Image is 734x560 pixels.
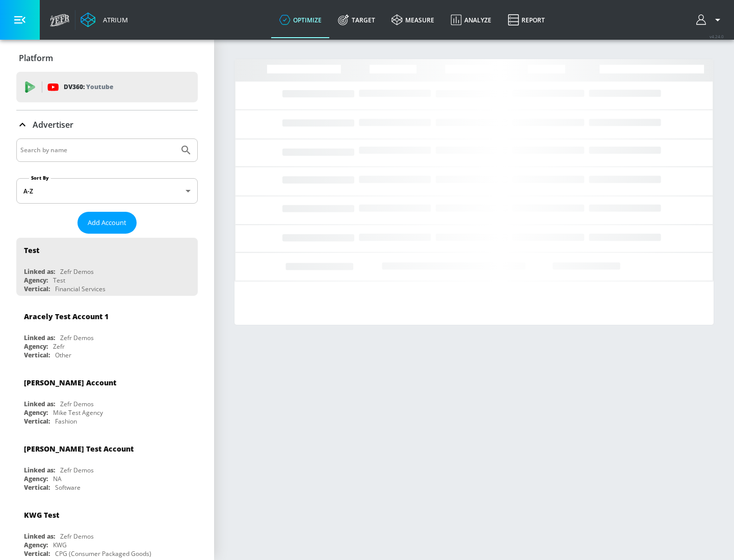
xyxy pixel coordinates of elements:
[16,178,198,204] div: A-Z
[64,81,113,93] p: DV360:
[24,466,55,474] div: Linked as:
[16,110,198,139] div: Advertiser
[24,333,55,342] div: Linked as:
[271,2,330,38] a: optimize
[55,549,151,558] div: CPG (Consumer Packaged Goods)
[24,474,48,483] div: Agency:
[24,342,48,351] div: Agency:
[710,34,724,39] span: v 4.24.0
[16,304,198,362] div: Aracely Test Account 1Linked as:Zefr DemosAgency:ZefrVertical:Other
[16,436,198,494] div: [PERSON_NAME] Test AccountLinked as:Zefr DemosAgency:NAVertical:Software
[16,238,198,296] div: TestLinked as:Zefr DemosAgency:TestVertical:Financial Services
[20,144,175,157] input: Search by name
[24,408,48,417] div: Agency:
[24,417,50,426] div: Vertical:
[53,342,65,351] div: Zefr
[24,276,48,285] div: Agency:
[24,351,50,359] div: Vertical:
[60,333,94,342] div: Zefr Demos
[330,2,383,38] a: Target
[24,285,50,293] div: Vertical:
[24,312,109,321] div: Aracely Test Account 1
[16,44,198,72] div: Platform
[99,15,128,24] div: Atrium
[60,400,94,408] div: Zefr Demos
[383,2,442,38] a: measure
[53,541,67,549] div: KWG
[24,510,59,520] div: KWG Test
[24,378,116,387] div: [PERSON_NAME] Account
[55,417,77,426] div: Fashion
[24,549,50,558] div: Vertical:
[24,541,48,549] div: Agency:
[24,267,55,276] div: Linked as:
[16,72,198,102] div: DV360: Youtube
[86,81,113,92] p: Youtube
[60,532,94,541] div: Zefr Demos
[55,351,71,359] div: Other
[53,474,62,483] div: NA
[442,2,500,38] a: Analyze
[53,276,65,285] div: Test
[16,370,198,428] div: [PERSON_NAME] AccountLinked as:Zefr DemosAgency:Mike Test AgencyVertical:Fashion
[88,217,126,229] span: Add Account
[29,175,51,181] label: Sort By
[24,532,55,541] div: Linked as:
[81,12,128,27] a: Atrium
[24,400,55,408] div: Linked as:
[500,2,553,38] a: Report
[24,444,134,454] div: [PERSON_NAME] Test Account
[77,212,137,234] button: Add Account
[60,267,94,276] div: Zefr Demos
[24,245,39,255] div: Test
[33,119,73,130] p: Advertiser
[19,52,53,64] p: Platform
[55,285,106,293] div: Financial Services
[55,483,81,492] div: Software
[53,408,103,417] div: Mike Test Agency
[24,483,50,492] div: Vertical:
[60,466,94,474] div: Zefr Demos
